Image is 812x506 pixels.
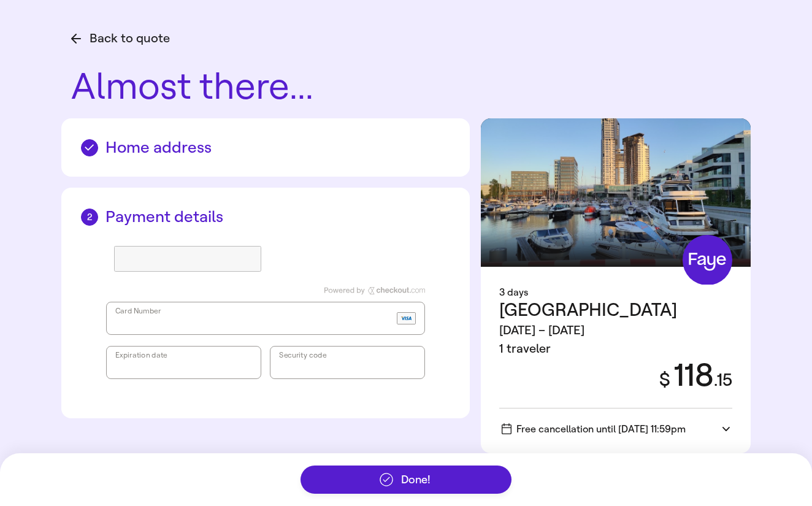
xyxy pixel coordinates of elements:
[499,299,677,321] span: [GEOGRAPHIC_DATA]
[502,423,686,435] span: Free cancellation until [DATE] 11:59pm
[499,285,732,300] div: 3 days
[499,321,677,340] div: [DATE] – [DATE]
[71,29,170,48] button: Back to quote
[81,207,450,226] h2: Payment details
[71,67,751,106] h1: Almost there...
[659,369,670,391] span: $
[714,370,732,390] span: . 15
[81,138,450,157] h2: Home address
[499,340,677,358] div: 1 traveler
[646,358,732,393] div: 118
